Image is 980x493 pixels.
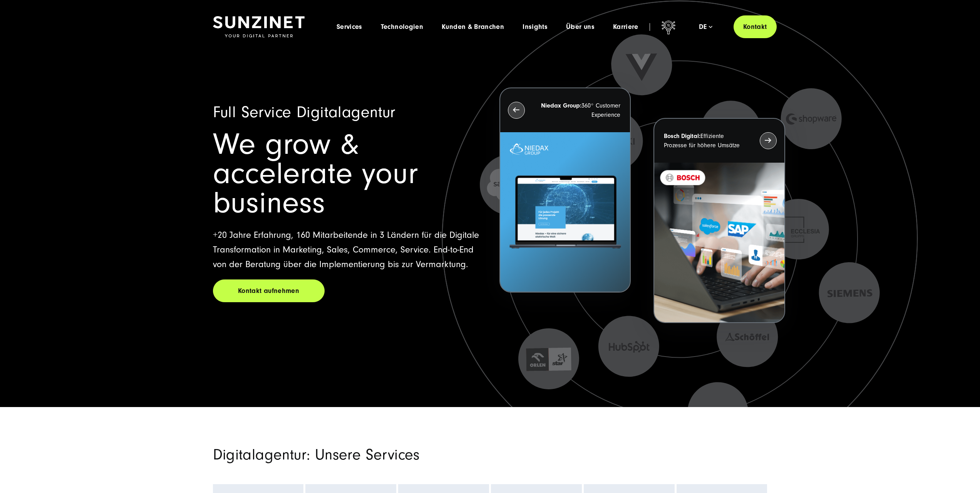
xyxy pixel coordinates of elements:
[734,15,777,38] a: Kontakt
[566,23,595,31] a: Über uns
[500,132,630,292] img: Letztes Projekt von Niedax. Ein Laptop auf dem die Niedax Website geöffnet ist, auf blauem Hinter...
[539,101,620,119] p: 360° Customer Experience
[381,23,423,31] a: Technologien
[664,133,700,140] strong: Bosch Digital:
[213,228,481,272] p: +20 Jahre Erfahrung, 160 Mitarbeitende in 3 Ländern für die Digitale Transformation in Marketing,...
[213,130,481,218] h1: We grow & accelerate your business
[213,16,305,38] img: SUNZINET Full Service Digital Agentur
[523,23,548,31] a: Insights
[613,23,638,31] a: Karriere
[213,446,579,464] h2: Digitalagentur: Unsere Services
[699,23,712,31] div: de
[337,23,362,31] a: Services
[654,163,784,323] img: BOSCH - Kundeprojekt - Digital Transformation Agentur SUNZINET
[213,279,325,302] a: Kontakt aufnehmen
[664,131,745,150] p: Effiziente Prozesse für höhere Umsätze
[541,102,581,109] strong: Niedax Group:
[442,23,504,31] a: Kunden & Branchen
[499,87,631,293] button: Niedax Group:360° Customer Experience Letztes Projekt von Niedax. Ein Laptop auf dem die Niedax W...
[653,118,785,323] button: Bosch Digital:Effiziente Prozesse für höhere Umsätze BOSCH - Kundeprojekt - Digital Transformatio...
[213,103,395,121] span: Full Service Digitalagentur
